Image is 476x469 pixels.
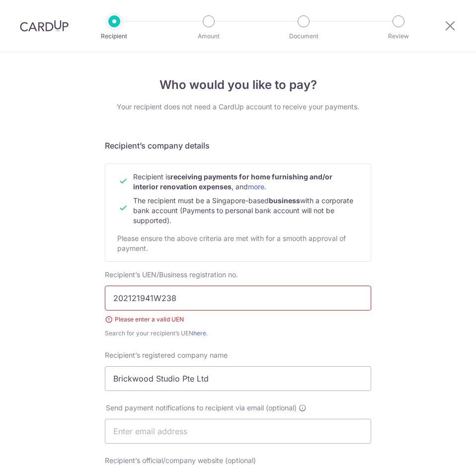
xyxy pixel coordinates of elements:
h5: Recipient’s company details [105,140,371,152]
div: Search for your recipient’s UEN . [105,328,371,338]
p: Amount [181,31,237,41]
span: The recipient must be a Singapore-based with a corporate bank account (Payments to personal bank ... [133,196,353,225]
input: Enter email address [105,419,371,444]
b: receiving payments for home furnishing and/or interior renovation expenses [133,172,332,191]
b: business [269,196,300,205]
p: Document [276,31,331,41]
label: Recipient’s official/company website (optional) [105,456,256,466]
span: Please ensure the above criteria are met with for a smooth approval of payment. [117,234,346,252]
p: Review [371,31,426,41]
span: Recipient is , and . [133,172,332,191]
div: Your recipient does not need a CardUp account to receive your payments. [105,102,371,112]
p: Recipient [86,31,142,41]
span: Recipient’s UEN/Business registration no. [105,270,238,279]
div: Please enter a valid UEN [105,314,371,324]
a: more [248,182,264,191]
img: CardUp [20,20,69,32]
span: Send payment notifications to recipient via email (optional) [106,403,297,413]
span: Recipient’s registered company name [105,351,228,359]
a: here [193,329,206,337]
h4: Who would you like to pay? [105,76,371,94]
